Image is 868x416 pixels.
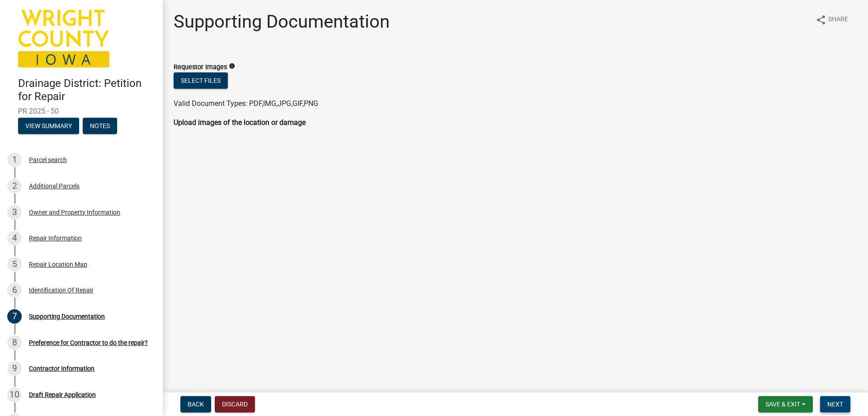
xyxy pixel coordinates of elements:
button: shareShare [808,11,855,29]
wm-modal-confirm: Notes [83,123,117,130]
div: 3 [7,205,22,220]
div: Parcel search [29,157,67,163]
label: Requestor Images [174,64,227,71]
button: View Summary [18,118,79,134]
div: 9 [7,361,22,376]
span: Next [827,401,843,408]
button: Notes [83,118,117,134]
div: Additional Parcels [29,183,80,189]
span: Valid Document Types: PDF,IMG,JPG,GIF,PNG [174,99,318,108]
button: Save & Exit [758,396,813,412]
div: Repair Information [29,235,82,241]
div: 1 [7,153,22,167]
div: Draft Repair Application [29,392,96,398]
span: Save & Exit [765,401,800,408]
div: Contractor Information [29,365,94,372]
span: PR 2025 - 50 [18,107,145,115]
div: Owner and Property Information [29,209,120,215]
img: Wright County, Iowa [18,10,109,67]
strong: Upload images of the location or damage [174,118,306,127]
i: info [229,63,235,69]
span: Back [188,401,204,408]
div: Supporting Documentation [29,313,105,320]
div: Identification Of Repair [29,287,94,293]
i: share [816,14,826,25]
div: Preference for Contractor to do the repair? [29,339,148,346]
button: Select files [174,72,228,89]
wm-modal-confirm: Summary [18,123,79,130]
div: 2 [7,179,22,193]
h1: Supporting Documentation [174,11,390,33]
button: Back [180,396,211,412]
div: 7 [7,309,22,324]
div: Repair Location Map [29,261,87,268]
button: Next [820,396,850,412]
div: 5 [7,257,22,272]
div: 10 [7,387,22,402]
button: Discard [215,396,255,412]
div: 6 [7,283,22,297]
h4: Drainage District: Petition for Repair [18,77,156,103]
span: Share [828,14,848,25]
div: 4 [7,231,22,245]
div: 8 [7,335,22,350]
